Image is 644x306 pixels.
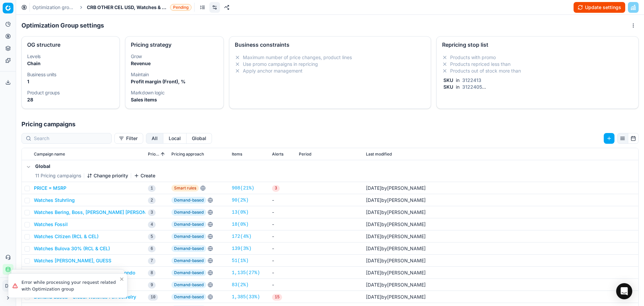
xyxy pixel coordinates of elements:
[442,61,633,68] li: Products repriced less than
[148,270,156,276] span: 8
[34,185,66,191] button: PRICE = MSRP
[269,218,296,230] td: -
[269,230,296,243] td: -
[148,209,156,216] span: 3
[171,151,204,157] span: Pricing approach
[366,257,426,264] div: by [PERSON_NAME]
[131,79,185,84] strong: Profit margin (Front), %
[269,255,296,267] td: -
[148,151,159,157] span: Priority
[461,77,483,83] span: 3122413
[35,163,155,170] h5: Global
[21,279,119,292] div: Error while processing your request related with Optimization group
[21,21,104,30] h1: Optimization Group settings
[232,294,260,300] a: 1,385(33%)
[454,77,461,83] span: in
[232,151,242,157] span: Items
[34,245,110,252] button: Watches Bulova 30% (RCL & CEL)
[131,42,218,47] div: Pricing strategy
[232,185,254,191] a: 908(21%)
[366,197,426,204] div: by [PERSON_NAME]
[235,68,426,74] li: Apply anchor management
[232,281,249,288] a: 83(2%)
[235,61,426,68] li: Use promo campaigns in repricing
[34,257,111,264] button: Watches [PERSON_NAME], GUESS
[442,84,454,90] span: SKU
[235,54,426,61] li: Maximum number of price changes, product lines
[131,54,218,59] dt: Grow
[366,233,381,239] span: [DATE]
[232,221,249,228] a: 18(0%)
[171,221,206,228] span: Demand-based
[114,133,143,144] button: Filter
[148,258,156,264] span: 7
[232,197,249,204] a: 90(2%)
[442,54,633,61] li: Products with promo
[269,279,296,291] td: -
[34,221,68,228] button: Watches Fossil
[171,233,206,240] span: Demand-based
[118,275,126,283] button: Close toast
[171,281,206,288] span: Demand-based
[272,185,280,192] span: 3
[461,84,483,90] span: 3122405
[235,42,426,47] div: Business constraints
[186,133,212,144] button: global
[134,172,155,179] button: Create
[87,4,167,11] span: CRB OTHER CEL USD, Watches & Fashion Jewelry
[27,54,114,59] dt: Levels
[366,258,381,263] span: [DATE]
[574,2,625,13] button: Update settings
[454,84,461,90] span: in
[299,151,311,157] span: Period
[366,221,381,227] span: [DATE]
[3,280,13,291] button: DS
[27,72,114,77] dt: Business units
[148,221,156,228] span: 4
[131,72,218,77] dt: Maintain
[34,135,107,142] input: Search
[27,79,29,84] strong: 1
[34,233,99,240] button: Watches Citizen (RCL & CEL)
[366,270,381,275] span: [DATE]
[366,197,381,203] span: [DATE]
[16,120,644,129] h1: Pricing campaigns
[171,269,206,276] span: Demand-based
[366,151,392,157] span: Last modified
[366,233,426,240] div: by [PERSON_NAME]
[269,206,296,218] td: -
[34,151,65,157] span: Campaign name
[148,185,156,192] span: 1
[232,269,260,276] a: 1,135(27%)
[35,172,81,179] span: 11 Pricing campaigns
[272,151,283,157] span: Alerts
[148,282,156,289] span: 9
[148,294,158,301] span: 10
[146,133,163,144] button: all
[171,245,206,252] span: Demand-based
[366,294,381,300] span: [DATE]
[159,151,166,158] button: Sorted by Priority ascending
[163,133,186,144] button: local
[269,267,296,279] td: -
[131,90,218,95] dt: Markdown logic
[366,246,381,251] span: [DATE]
[366,281,426,288] div: by [PERSON_NAME]
[232,245,252,252] a: 139(3%)
[366,185,426,191] div: by [PERSON_NAME]
[34,197,75,204] button: Watches Stuhrling
[442,42,633,47] div: Repricing stop list
[131,97,157,102] strong: Sales items
[366,245,426,252] div: by [PERSON_NAME]
[3,281,13,291] span: DS
[33,4,192,11] nav: breadcrumb
[148,197,156,204] span: 2
[616,283,632,299] div: Open Intercom Messenger
[33,4,75,11] a: Optimization groups
[366,221,426,228] div: by [PERSON_NAME]
[232,233,252,240] a: 172(4%)
[171,257,206,264] span: Demand-based
[269,243,296,255] td: -
[232,209,249,216] a: 13(0%)
[27,42,114,47] div: OG structure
